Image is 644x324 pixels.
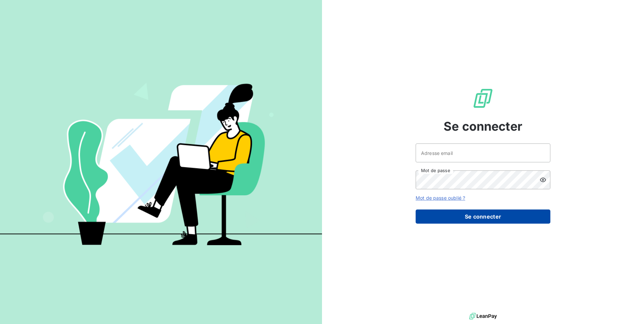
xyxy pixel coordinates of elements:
[444,117,522,135] span: Se connecter
[469,311,497,321] img: logo
[472,88,494,109] img: Logo LeanPay
[416,209,550,224] button: Se connecter
[416,195,465,201] a: Mot de passe oublié ?
[416,143,550,162] input: placeholder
